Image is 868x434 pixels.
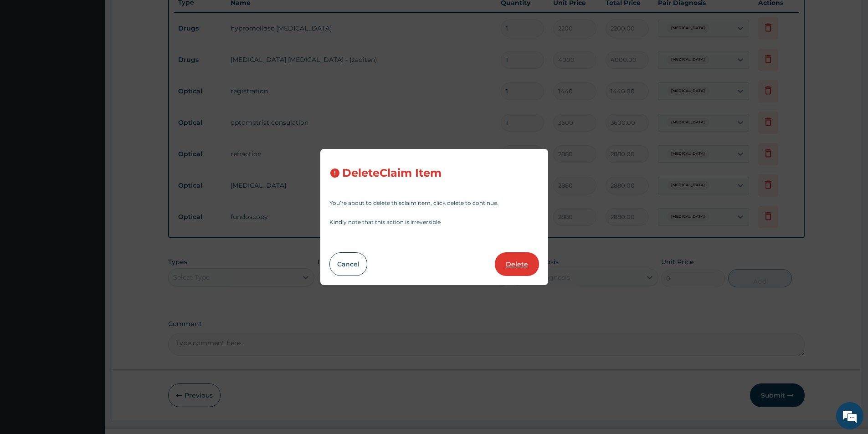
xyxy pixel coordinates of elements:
[342,167,442,179] h3: Delete Claim Item
[47,51,153,63] div: Chat with us now
[329,252,367,276] button: Cancel
[17,46,37,68] img: d_794563401_company_1708531726252_794563401
[53,115,126,207] span: We're online!
[149,5,171,26] div: Minimize live chat window
[5,249,174,281] textarea: Type your message and hit 'Enter'
[495,252,539,276] button: Delete
[329,200,539,206] p: You’re about to delete this claim item , click delete to continue.
[329,220,539,225] p: Kindly note that this action is irreversible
